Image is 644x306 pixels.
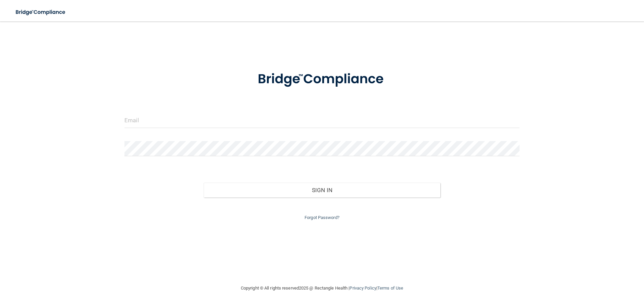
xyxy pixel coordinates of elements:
[204,183,441,198] button: Sign In
[10,5,72,19] img: bridge_compliance_login_screen.278c3ca4.svg
[200,277,444,299] div: Copyright © All rights reserved 2025 @ Rectangle Health | |
[377,286,403,291] a: Terms of Use
[305,215,339,220] a: Forgot Password?
[350,286,376,291] a: Privacy Policy
[244,62,400,97] img: bridge_compliance_login_screen.278c3ca4.svg
[124,113,520,128] input: Email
